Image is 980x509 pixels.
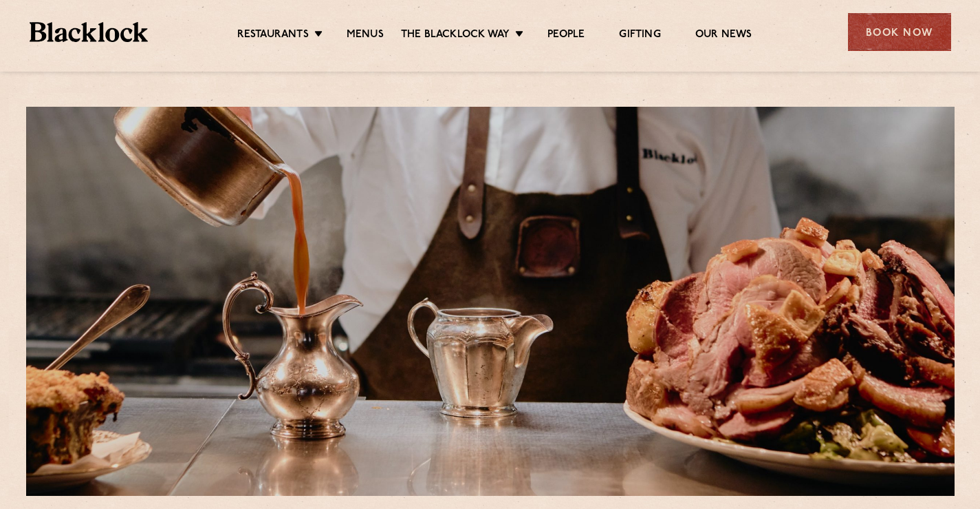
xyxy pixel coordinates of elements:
[401,28,510,43] a: The Blacklock Way
[695,28,752,43] a: Our News
[347,28,384,43] a: Menus
[237,28,309,43] a: Restaurants
[848,13,951,51] div: Book Now
[30,22,149,42] img: BL_Textured_Logo-footer-cropped.svg
[547,28,585,43] a: People
[619,28,660,43] a: Gifting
